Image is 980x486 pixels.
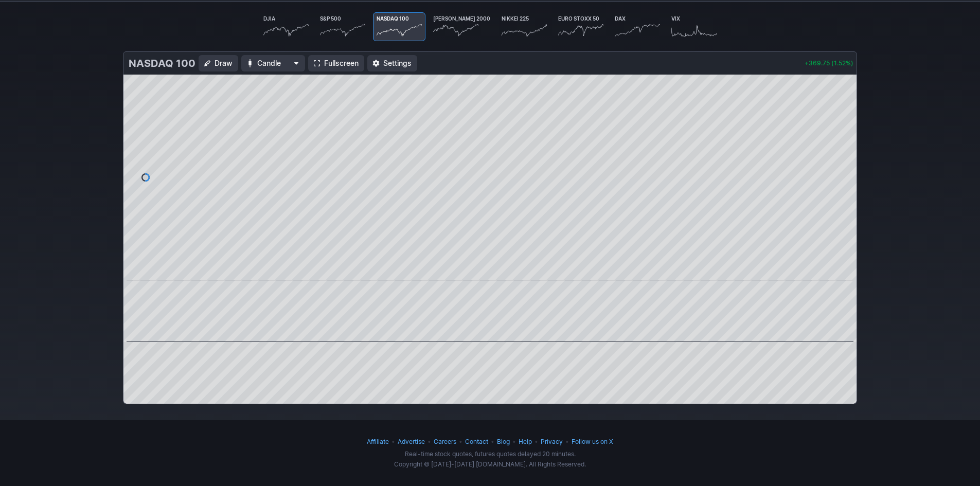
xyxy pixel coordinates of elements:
[308,55,364,71] a: Fullscreen
[541,438,563,445] a: Privacy
[373,12,425,41] a: Nasdaq 100
[511,438,517,445] span: •
[497,438,510,445] a: Blog
[430,12,494,41] a: [PERSON_NAME] 2000
[465,438,488,445] a: Contact
[383,58,412,68] span: Settings
[377,15,409,22] span: Nasdaq 100
[215,58,233,68] span: Draw
[320,15,341,22] span: S&P 500
[199,55,238,71] button: Draw
[367,55,417,71] button: Settings
[558,15,599,22] span: Euro Stoxx 50
[433,15,490,22] span: [PERSON_NAME] 2000
[668,12,720,41] a: VIX
[324,58,359,68] span: Fullscreen
[615,15,626,22] span: DAX
[555,12,607,41] a: Euro Stoxx 50
[490,438,495,445] span: •
[426,438,432,445] span: •
[263,15,275,22] span: DJIA
[241,55,305,71] button: Chart Type
[257,58,289,68] span: Candle
[367,438,389,445] a: Affiliate
[434,438,456,445] a: Careers
[458,438,464,445] span: •
[390,438,396,445] span: •
[671,15,680,22] span: VIX
[564,438,570,445] span: •
[533,438,539,445] span: •
[316,12,369,41] a: S&P 500
[502,15,529,22] span: Nikkei 225
[572,438,613,445] a: Follow us on X
[260,12,312,41] a: DJIA
[611,12,664,41] a: DAX
[398,438,425,445] a: Advertise
[129,56,195,70] h3: Nasdaq 100
[498,12,550,41] a: Nikkei 225
[805,60,853,66] p: +369.75 (1.52%)
[519,438,532,445] a: Help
